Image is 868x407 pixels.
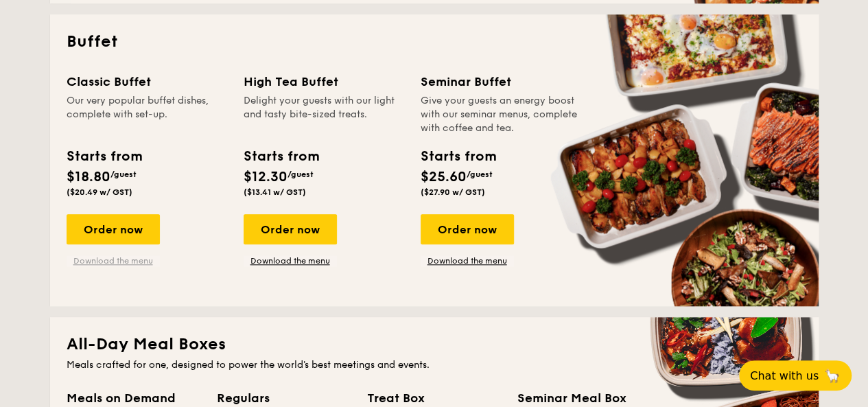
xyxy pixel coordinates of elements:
[67,255,160,266] a: Download the menu
[739,360,852,391] button: Chat with us🦙
[67,72,227,91] div: Classic Buffet
[421,146,495,167] div: Starts from
[67,169,110,185] span: $18.80
[244,255,337,266] a: Download the menu
[244,169,288,185] span: $12.30
[421,255,514,266] a: Download the menu
[67,94,227,135] div: Our very popular buffet dishes, complete with set-up.
[288,170,314,179] span: /guest
[244,72,404,91] div: High Tea Buffet
[244,94,404,135] div: Delight your guests with our light and tasty bite-sized treats.
[67,187,132,197] span: ($20.49 w/ GST)
[421,169,467,185] span: $25.60
[67,31,802,53] h2: Buffet
[421,214,514,244] div: Order now
[67,146,141,167] div: Starts from
[750,369,819,382] span: Chat with us
[67,358,802,372] div: Meals crafted for one, designed to power the world's best meetings and events.
[244,146,318,167] div: Starts from
[67,214,160,244] div: Order now
[244,187,306,197] span: ($13.41 w/ GST)
[110,170,137,179] span: /guest
[421,187,485,197] span: ($27.90 w/ GST)
[467,170,493,179] span: /guest
[244,214,337,244] div: Order now
[421,94,581,135] div: Give your guests an energy boost with our seminar menus, complete with coffee and tea.
[824,368,841,384] span: 🦙
[421,72,581,91] div: Seminar Buffet
[67,334,802,356] h2: All-Day Meal Boxes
